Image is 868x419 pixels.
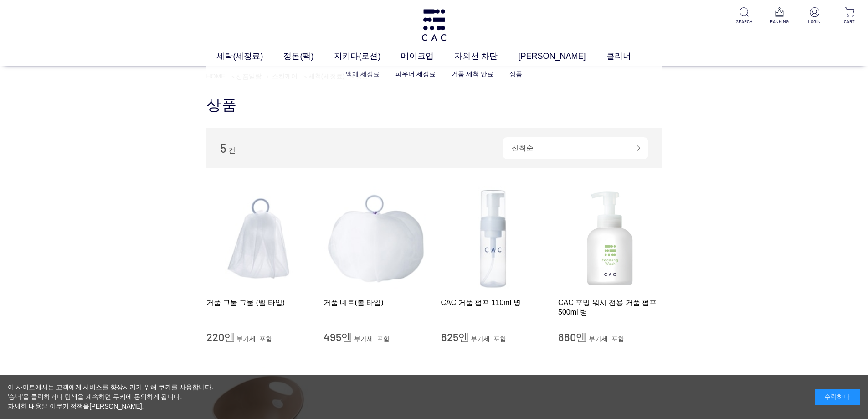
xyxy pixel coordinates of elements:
[606,52,631,61] font: 클리너
[736,19,753,24] font: SEARCH
[441,298,545,307] a: CAC 거품 펌프 110ml 병
[558,330,587,343] font: 880엔
[206,330,235,343] font: 220엔
[354,335,373,342] font: 부가세
[454,50,518,62] a: 자외선 차단
[824,393,850,400] font: 수락하다
[808,19,821,24] font: LOGIN
[606,50,652,62] a: 클리너
[509,70,522,78] a: 상품
[452,70,493,78] a: 거품 세척 안료
[471,335,490,342] font: 부가세
[558,186,662,290] img: CAC 포밍 워시 전용 거품 펌프 500ml 병
[395,70,436,78] a: 파우더 세정료
[346,70,380,78] a: 액체 세정료
[324,330,352,343] font: 495엔
[8,383,213,391] font: 이 사이트에서는 고객에게 서비스를 향상시키기 위해 쿠키를 사용합니다.
[420,9,448,41] img: logo
[324,298,427,307] a: 거품 네트(볼 타입)
[334,52,380,61] font: 지키다(로션)
[770,19,789,24] font: RANKING
[8,393,182,400] font: '승낙'을 클릭하거나 탐색을 계속하면 쿠키에 동의하게 됩니다.
[236,335,256,342] font: 부가세
[324,299,384,306] font: 거품 네트(볼 타입)
[377,335,390,342] font: 포함
[512,144,534,152] font: 신착순
[283,52,313,61] font: 정돈(팩)
[768,7,791,25] a: RANKING
[733,7,755,25] a: SEARCH
[401,50,454,62] a: 메이크업
[334,50,401,62] a: 지키다(로션)
[493,335,506,342] font: 포함
[441,330,469,343] font: 825엔
[838,7,861,25] a: CART
[558,299,657,316] font: CAC 포밍 워시 전용 거품 펌프 500ml 병
[259,335,272,342] font: 포함
[518,50,606,62] a: [PERSON_NAME]
[56,403,90,410] a: 쿠키 정책을
[206,298,310,307] a: 거품 그물 그물 (벨 타입)
[228,146,236,154] font: 건
[216,52,263,61] font: 세탁(세정료)
[206,299,285,306] font: 거품 그물 그물 (벨 타입)
[206,97,238,113] font: 상품
[283,50,334,62] a: 정돈(팩)
[589,335,608,342] font: 부가세
[844,19,855,24] font: CART
[803,7,826,25] a: LOGIN
[441,299,521,306] font: CAC 거품 펌프 110ml 병
[441,186,545,290] img: CAC 거품 펌프 110ml 병
[206,186,310,290] img: 거품 그물 그물 (벨 타입)
[558,298,662,317] a: CAC 포밍 워시 전용 거품 펌프 500ml 병
[401,52,434,61] font: 메이크업
[611,335,624,342] font: 포함
[8,403,56,410] font: 자세한 내용은 이
[216,50,283,62] a: 세탁(세정료)
[324,186,427,290] img: 거품 네트(볼 타입)
[454,52,498,61] font: 자외선 차단
[518,52,586,61] font: [PERSON_NAME]
[89,403,144,410] font: [PERSON_NAME].
[220,141,226,155] font: 5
